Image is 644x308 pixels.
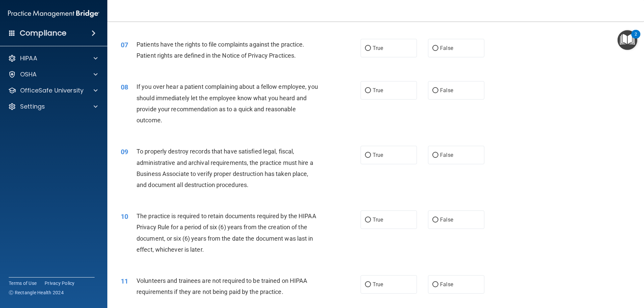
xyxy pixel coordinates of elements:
[45,280,75,287] a: Privacy Policy
[20,54,37,62] p: HIPAA
[440,281,453,288] span: False
[20,103,45,111] p: Settings
[373,152,383,158] span: True
[8,7,99,20] img: PMB logo
[440,152,453,158] span: False
[121,212,128,221] span: 10
[20,86,84,95] p: OfficeSafe University
[440,87,453,94] span: False
[635,34,637,43] div: 2
[432,153,438,158] input: False
[8,86,98,95] a: OfficeSafe University
[9,280,37,287] a: Terms of Use
[137,277,307,295] span: Volunteers and trainees are not required to be trained on HIPAA requirements if they are not bein...
[8,54,98,62] a: HIPAA
[137,148,313,188] span: To properly destroy records that have satisfied legal, fiscal, administrative and archival requir...
[365,46,371,51] input: True
[373,45,383,51] span: True
[9,289,64,296] span: Ⓒ Rectangle Health 2024
[20,28,66,38] h4: Compliance
[365,153,371,158] input: True
[121,41,128,49] span: 07
[440,45,453,51] span: False
[121,277,128,285] span: 11
[432,88,438,93] input: False
[121,83,128,91] span: 08
[137,41,305,59] span: Patients have the rights to file complaints against the practice. Patient rights are defined in t...
[432,218,438,223] input: False
[373,217,383,223] span: True
[618,30,637,50] button: Open Resource Center, 2 new notifications
[432,282,438,287] input: False
[137,212,316,253] span: The practice is required to retain documents required by the HIPAA Privacy Rule for a period of s...
[8,70,98,78] a: OSHA
[20,70,37,78] p: OSHA
[373,281,383,288] span: True
[365,282,371,287] input: True
[440,217,453,223] span: False
[365,88,371,93] input: True
[373,87,383,94] span: True
[137,83,318,124] span: If you over hear a patient complaining about a fellow employee, you should immediately let the em...
[121,148,128,156] span: 09
[365,218,371,223] input: True
[8,103,98,111] a: Settings
[432,46,438,51] input: False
